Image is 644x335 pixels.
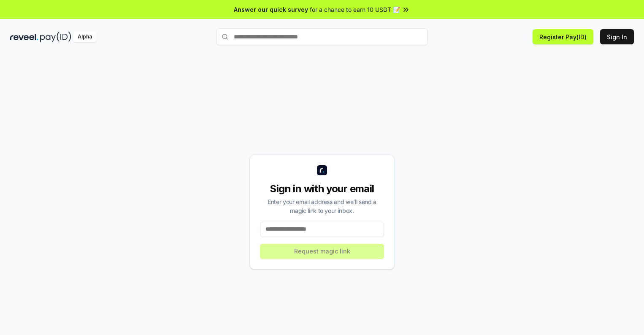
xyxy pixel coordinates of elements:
div: Enter your email address and we’ll send a magic link to your inbox. [260,197,384,215]
div: Alpha [73,32,97,42]
button: Sign In [600,29,634,44]
img: logo_small [317,165,327,175]
span: Answer our quick survey [234,5,308,14]
button: Register Pay(ID) [533,29,593,44]
div: Sign in with your email [260,182,384,196]
span: for a chance to earn 10 USDT 📝 [310,5,400,14]
img: pay_id [40,32,71,42]
img: reveel_dark [10,32,38,42]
